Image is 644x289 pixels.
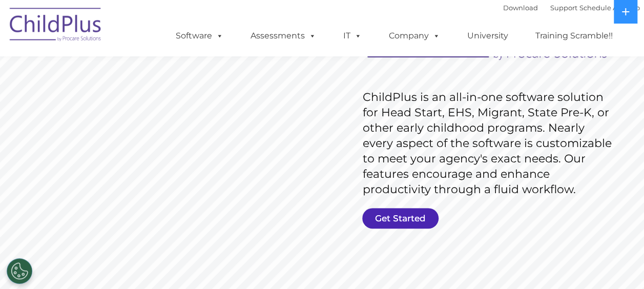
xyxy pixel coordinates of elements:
img: ChildPlus by Procare Solutions [5,1,107,52]
a: Get Started [362,208,439,229]
a: Download [503,4,538,12]
button: Cookies Settings [7,258,32,284]
rs-layer: ChildPlus is an all-in-one software solution for Head Start, EHS, Migrant, State Pre-K, or other ... [363,90,617,197]
a: Assessments [240,26,326,46]
a: Training Scramble!! [525,26,623,46]
a: Company [379,26,450,46]
font: | [503,4,640,12]
a: University [457,26,518,46]
a: Support [550,4,577,12]
a: IT [333,26,372,46]
a: Schedule A Demo [579,4,640,12]
a: Software [165,26,234,46]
